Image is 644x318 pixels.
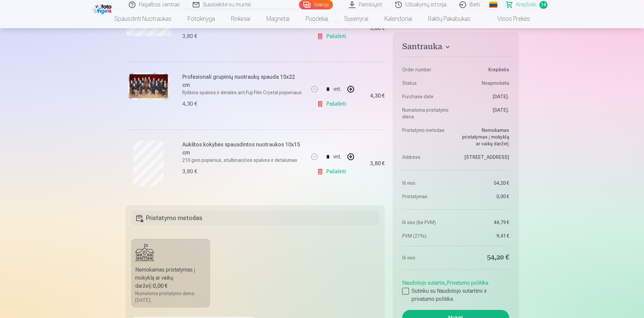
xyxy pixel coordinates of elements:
[182,141,304,157] h6: Aukštos kokybės spausdintos nuotraukos 10x15 cm
[539,1,547,9] span: 14
[336,9,376,28] a: Suvenyrai
[459,253,509,262] dd: 54,20 €
[402,42,509,54] button: Santrauka
[106,9,180,28] a: Spausdinti nuotraukas
[376,9,420,28] a: Kalendoriai
[93,3,113,14] img: /fa2
[402,80,452,86] dt: Status
[402,154,452,161] dt: Address
[333,81,341,97] div: vnt.
[182,89,304,96] p: Ryškios spalvos ir detalės ant Fuji Film Crystal popieriaus
[402,219,452,226] dt: Iš viso (be PVM)
[180,9,223,28] a: Fotoknyga
[182,100,197,108] div: 4,30 €
[402,107,452,120] dt: Numatoma pristatymo diena
[131,211,380,225] h5: Pristatymo metodas
[223,9,258,28] a: Rinkiniai
[370,162,385,166] div: 3,80 €
[402,253,452,262] dt: Iš viso
[402,280,445,286] a: Naudotojo sutartis
[459,219,509,226] dd: 44,79 €
[459,233,509,239] dd: 9,41 €
[402,233,452,239] dt: PVM (21%)
[516,1,537,9] span: Krepšelis
[182,73,304,89] h6: Profesionali grupinių nuotraukų spauda 15x22 cm
[420,9,479,28] a: Raktų pakabukas
[402,276,509,303] div: ,
[459,127,509,147] dd: Nemokamas pristatymas į mokyklą ar vaikų darželį
[182,32,197,40] div: 3,80 €
[298,9,336,28] a: Puodeliai
[135,266,206,290] div: Nemokamas pristatymas į mokyklą ar vaikų darželį :
[459,180,509,186] dd: 54,20 €
[182,157,304,164] p: 210 gsm popierius, stulbinančios spalvos ir detalumas
[479,9,538,28] a: Visos prekės
[459,107,509,120] dd: [DATE].
[135,290,206,304] div: Numatoma pristatymo diena [DATE].
[482,80,509,86] span: Neapmokėta
[459,66,509,73] dd: Krepšelis
[402,127,452,147] dt: Pristatymo metodas
[317,97,349,111] a: Pašalinti
[153,283,167,289] b: 0,00 €
[258,9,298,28] a: Magnetai
[402,93,452,100] dt: Purchase date
[402,193,452,200] dt: Pristatymas
[447,280,488,286] a: Privatumo politika
[370,26,385,30] div: 3,80 €
[317,165,349,178] a: Pašalinti
[402,66,452,73] dt: Order number
[459,154,509,161] dd: [STREET_ADDRESS]
[402,287,509,303] label: Sutinku su Naudotojo sutartimi ir privatumo politika
[182,168,197,176] div: 3,80 €
[333,149,341,165] div: vnt.
[459,93,509,100] dd: [DATE].
[370,94,385,98] div: 4,30 €
[402,180,452,186] dt: Iš viso
[317,30,349,43] a: Pašalinti
[459,193,509,200] dd: 0,00 €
